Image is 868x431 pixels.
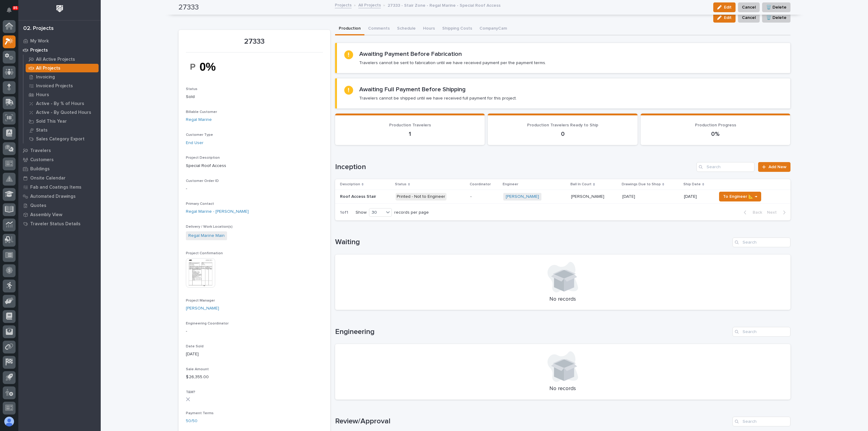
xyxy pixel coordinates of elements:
a: Sold This Year [24,117,101,125]
span: Back [749,210,762,215]
p: 27333 [186,37,323,46]
a: All Projects [358,1,381,8]
button: CompanyCam [476,23,511,35]
p: - [186,328,323,335]
p: 0% [648,130,783,138]
a: Add New [758,162,790,172]
a: Invoicing [24,73,101,81]
div: Printed - Not to Engineer [396,193,447,201]
a: Automated Drawings [18,192,101,201]
span: To Engineer 📐 → [723,193,757,200]
p: Stats [36,128,48,133]
span: Add New [769,165,787,169]
span: Billable Customer [186,110,217,114]
p: [DATE] [186,351,323,357]
a: My Work [18,36,101,45]
div: 30 [369,209,384,216]
span: Payment Terms [186,411,214,415]
a: Buildings [18,164,101,173]
span: Delivery / Work Location(s) [186,225,233,229]
span: Status [186,87,197,91]
p: $ 26,355.00 [186,374,323,380]
span: Engineering Coordinator [186,322,229,325]
button: users-avatar [3,415,16,428]
p: Invoiced Projects [36,83,73,89]
p: Travelers [30,148,51,154]
a: End User [186,140,204,146]
input: Search [732,237,790,247]
p: Fab and Coatings Items [30,185,81,190]
p: Hours [36,92,49,98]
h1: Inception [335,163,694,172]
a: Projects [335,1,352,8]
p: Roof Access Stair [340,193,377,199]
h1: Review/Approval [335,417,730,426]
p: All Active Projects [36,57,75,62]
p: Description [340,181,360,188]
span: Production Progress [695,123,736,127]
p: 27333 - Stair Zone - Regal Marine - Special Roof Access [388,2,501,8]
a: 50/50 [186,418,197,424]
span: Date Sold [186,345,204,348]
img: Workspace Logo [54,3,65,14]
p: Status [395,181,407,188]
p: No records [342,386,783,392]
p: 0 [495,130,630,138]
button: Shipping Costs [439,23,476,35]
p: Coordinator [470,181,491,188]
a: Invoiced Projects [24,81,101,90]
button: Next [765,210,790,215]
p: Customers [30,157,54,163]
span: Cancel [742,14,756,21]
p: 1 of 1 [335,205,353,220]
p: Traveler Status Details [30,221,81,227]
p: Sales Category Export [36,136,85,142]
a: All Projects [24,64,101,72]
a: Onsite Calendar [18,173,101,183]
span: Edit [724,15,732,20]
a: Active - By % of Hours [24,99,101,108]
p: Sold This Year [36,119,67,124]
span: Project Manager [186,299,215,302]
p: Ship Date [683,181,701,188]
a: Regal Marine [186,117,212,123]
p: [PERSON_NAME] [571,193,606,199]
a: Projects [18,45,101,55]
a: Active - By Quoted Hours [24,108,101,117]
a: Traveler Status Details [18,219,101,228]
a: Fab and Coatings Items [18,183,101,192]
input: Search [732,417,790,426]
p: Buildings [30,166,50,172]
a: Customers [18,155,101,164]
p: 85 [13,6,17,10]
p: All Projects [36,66,60,71]
span: Next [767,210,780,215]
p: Assembly View [30,212,62,218]
p: Engineer [503,181,518,188]
p: Ball In Court [570,181,591,188]
input: Search [732,327,790,337]
span: Customer Type [186,133,213,137]
button: Production [335,23,364,35]
img: idDx9_bPQkCzpS5UPdQYT-QL4bclGbKnQYnTonknn7U [186,56,232,77]
span: 🗑️ Delete [766,14,787,21]
a: All Active Projects [24,55,101,63]
button: Cancel [738,13,760,23]
span: Project Confirmation [186,252,223,255]
a: Regal Marine - [PERSON_NAME] [186,208,249,215]
span: Customer Order ID [186,179,219,183]
a: Hours [24,90,101,99]
button: To Engineer 📐 → [719,192,761,201]
p: - [186,186,323,192]
span: Project Description [186,156,220,160]
a: Stats [24,126,101,134]
p: Travelers cannot be sent to fabrication until we have received payment per the payment terms. [359,60,546,66]
p: [DATE] [684,194,712,199]
p: Travelers cannot be shipped until we have received full payment for this project. [359,96,517,101]
a: Sales Category Export [24,135,101,143]
h2: Awaiting Full Payment Before Shipping [359,86,466,93]
a: Travelers [18,146,101,155]
input: Search [696,162,754,172]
